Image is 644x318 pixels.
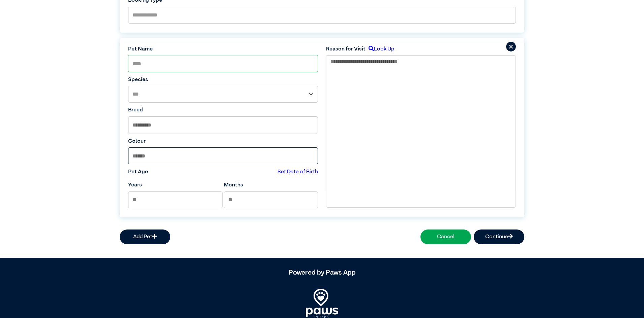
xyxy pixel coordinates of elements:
[326,45,365,53] label: Reason for Visit
[474,229,524,244] button: Continue
[224,181,243,189] label: Months
[420,229,471,244] button: Cancel
[120,269,524,277] h5: Powered by Paws App
[128,137,318,145] label: Colour
[128,76,318,84] label: Species
[128,181,142,189] label: Years
[120,229,170,244] button: Add Pet
[277,168,318,176] label: Set Date of Birth
[365,45,394,53] label: Look Up
[128,106,318,114] label: Breed
[128,168,148,176] label: Pet Age
[128,45,318,53] label: Pet Name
